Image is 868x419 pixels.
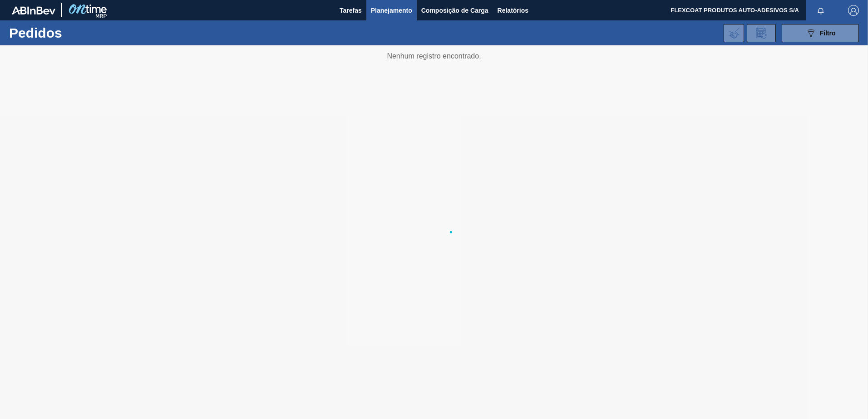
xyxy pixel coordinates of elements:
span: Planejamento [371,5,412,16]
button: Notificações [806,4,835,17]
span: Tarefas [340,5,362,16]
h1: Pedidos [9,28,145,38]
span: Filtro [820,29,836,37]
img: TNhmsLtSVTkK8tSr43FrP2fwEKptu5GPRR3wAAAABJRU5ErkJggg== [12,6,55,15]
div: Importar Negociações dos Pedidos [724,24,744,42]
span: Relatórios [498,5,528,16]
img: Logout [848,5,859,16]
div: Solicitação de Revisão de Pedidos [747,24,776,42]
span: Composição de Carga [421,5,488,16]
button: Filtro [782,24,859,42]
